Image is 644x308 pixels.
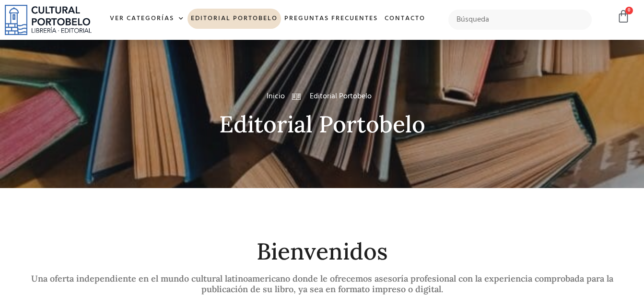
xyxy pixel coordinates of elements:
[20,239,624,264] h2: Bienvenidos
[20,273,624,294] h2: Una oferta independiente en el mundo cultural latinoamericano donde le ofrecemos asesoría profesi...
[106,9,187,29] a: Ver Categorías
[281,9,381,29] a: Preguntas frecuentes
[307,91,372,102] span: Editorial Portobelo
[187,9,281,29] a: Editorial Portobelo
[625,7,633,14] span: 0
[267,91,285,102] a: Inicio
[448,10,592,30] input: Búsqueda
[617,10,630,24] a: 0
[381,9,429,29] a: Contacto
[20,112,624,137] h2: Editorial Portobelo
